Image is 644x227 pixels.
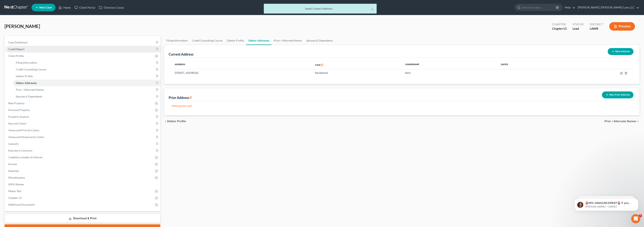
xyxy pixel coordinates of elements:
[590,22,603,26] div: District
[164,120,167,123] i: chevron_left
[190,36,225,45] a: Credit Counseling Course
[5,140,160,147] a: Lawsuits
[498,61,561,69] th: Dates
[164,120,186,123] button: chevron_left Debtor Profile
[605,120,636,123] span: Prior / Alternate Names
[402,61,498,69] th: Ownership
[8,102,24,105] span: Real Property
[5,214,160,223] a: Download & Print
[8,135,44,139] span: Unsecured Nonpriority Claims
[169,52,193,57] div: Current Address
[267,7,374,11] div: Saved Contact Address!
[5,23,40,29] span: [PERSON_NAME]
[16,88,44,91] span: Prior / Alternate Names
[172,104,632,108] p: Nothing here yet!
[16,61,37,64] span: Filing Information
[569,191,644,217] iframe: Intercom notifications message
[609,22,635,31] button: Preview
[631,214,640,223] iframe: Intercom live chat
[552,26,567,31] div: Chapter
[8,54,24,57] span: Client Profile
[13,80,160,86] a: Debtor Addresses
[16,81,37,84] span: Debtor Addresses
[552,22,567,26] div: Chapter
[636,120,639,123] i: chevron_right
[13,73,160,80] a: Debtor Profile
[5,181,160,188] a: SOFA Review
[304,36,335,45] a: Spouses & Dependents
[13,66,160,73] a: Credit Counseling Course
[164,36,190,45] a: Filing Information
[13,59,160,66] a: Filing Information
[371,7,374,11] button: ×
[8,189,21,193] span: Means Test
[5,127,160,134] a: Unsecured Priority Claims
[8,183,24,186] span: SOFA Review
[312,69,402,76] td: Residential
[16,75,33,78] span: Debtor Profile
[272,36,304,45] a: Prior / Alternate Names
[608,48,633,55] button: New Address
[5,113,160,120] a: Property Analysis
[312,61,402,69] th: Type
[573,22,584,26] div: Status
[172,61,312,69] th: Address
[8,162,17,166] span: Income
[5,46,160,53] a: Credit Report
[563,27,567,30] span: 13
[590,26,603,31] div: LAWB
[8,176,25,179] span: Miscellaneous
[225,36,246,45] a: Debtor Profile
[16,68,46,71] span: Credit Counseling Course
[8,122,26,125] span: Secured Claims
[402,69,498,76] td: Rent
[605,120,639,123] button: Prior / Alternate Names chevron_right
[8,203,35,206] span: Additional Documents
[639,214,642,217] span: 7
[8,115,29,118] span: Property Analysis
[5,39,160,46] a: Case Dashboard
[8,108,30,112] span: Personal Property
[16,95,42,98] span: Spouses & Dependents
[8,156,42,159] span: Codebtors Insiders & Notices
[13,86,160,93] a: Prior / Alternate Names
[602,91,633,98] button: New Prior Address
[573,26,584,31] div: Lead
[246,36,272,45] a: Debtor Addresses
[169,95,192,100] div: Prior Address
[8,48,24,51] span: Credit Report
[8,169,19,172] span: Expenses
[5,134,160,140] a: Unsecured Nonpriority Claims
[8,129,39,132] span: Unsecured Priority Claims
[8,149,32,152] span: Executory Contracts
[167,120,186,123] span: Debtor Profile
[13,93,160,100] a: Spouses & Dependents
[8,142,18,145] span: Lawsuits
[5,120,160,127] a: Secured Claims
[8,41,27,44] span: Case Dashboard
[8,196,21,199] span: Chapter 13
[5,147,160,154] a: Executory Contracts
[172,69,312,76] td: [STREET_ADDRESS]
